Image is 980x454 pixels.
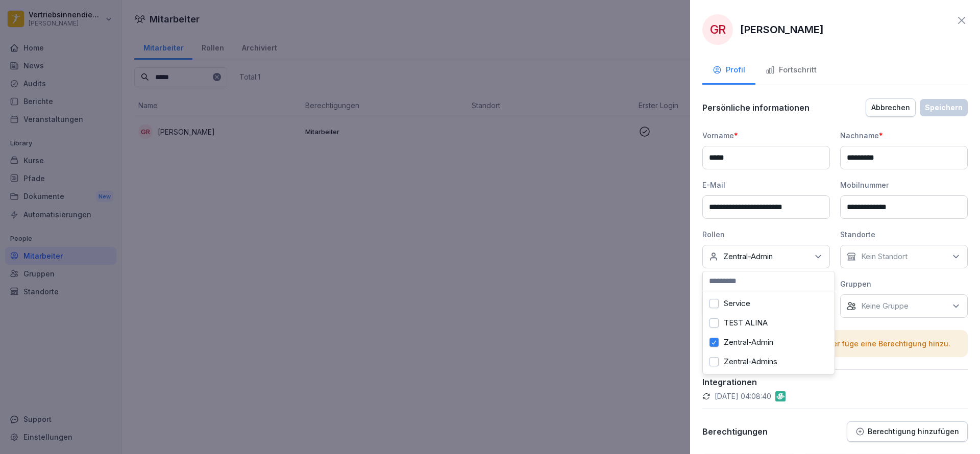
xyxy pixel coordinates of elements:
[840,279,968,289] div: Gruppen
[775,391,786,401] img: gastromatic.png
[702,14,733,45] div: GR
[847,421,968,442] button: Berechtigung hinzufügen
[766,64,817,76] div: Fortschritt
[702,229,830,240] div: Rollen
[925,102,963,113] div: Speichern
[702,57,755,85] button: Profil
[702,130,830,141] div: Vorname
[920,99,968,116] button: Speichern
[710,338,960,349] p: Bitte wähle einen Standort aus oder füge eine Berechtigung hinzu.
[724,357,777,366] label: Zentral-Admins
[840,130,968,141] div: Nachname
[724,338,773,347] label: Zentral-Admin
[702,180,830,190] div: E-Mail
[713,64,745,76] div: Profil
[868,427,959,436] p: Berechtigung hinzufügen
[866,98,916,117] button: Abbrechen
[702,103,810,113] p: Persönliche informationen
[840,180,968,190] div: Mobilnummer
[740,22,824,37] p: [PERSON_NAME]
[724,318,768,327] label: TEST ALINA
[861,301,909,311] p: Keine Gruppe
[840,229,968,240] div: Standorte
[702,426,768,437] p: Berechtigungen
[861,251,908,262] p: Kein Standort
[715,391,771,401] p: [DATE] 04:08:40
[723,251,773,262] p: Zentral-Admin
[871,102,910,113] div: Abbrechen
[702,377,968,387] p: Integrationen
[755,57,827,85] button: Fortschritt
[724,299,750,308] label: Service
